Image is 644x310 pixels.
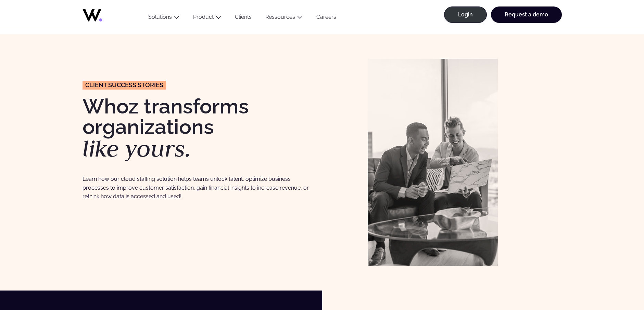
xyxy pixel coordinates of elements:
[193,14,214,20] a: Product
[310,14,343,23] a: Careers
[228,14,258,23] a: Clients
[85,82,163,88] span: CLIENT success stories
[444,6,487,23] a: Login
[186,14,228,23] button: Product
[83,133,191,163] em: like yours.
[265,14,295,20] a: Ressources
[491,6,562,23] a: Request a demo
[83,175,315,201] p: Learn how our cloud staffing solution helps teams unlock talent, optimize business processes to i...
[141,14,186,23] button: Solutions
[258,14,310,23] button: Ressources
[368,59,498,266] img: Clients Whoz
[83,96,315,160] h1: Whoz transforms organizations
